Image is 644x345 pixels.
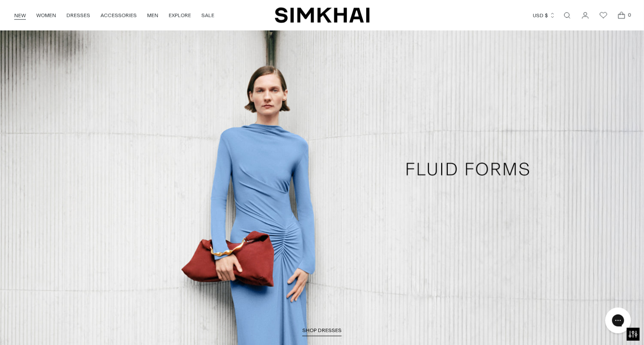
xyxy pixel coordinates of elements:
[66,6,90,25] a: DRESSES
[577,7,594,24] a: Go to the account page
[559,7,576,24] a: Open search modal
[613,7,630,24] a: Open cart modal
[36,6,56,25] a: WOMEN
[601,305,635,336] iframe: Gorgias live chat messenger
[14,6,26,25] a: NEW
[595,7,612,24] a: Wishlist
[201,6,214,25] a: SALE
[101,6,137,25] a: ACCESSORIES
[626,11,634,19] span: 0
[302,328,342,334] span: SHOP DRESSES
[302,328,342,336] a: SHOP DRESSES
[275,7,370,24] a: SIMKHAI
[169,6,191,25] a: EXPLORE
[533,6,556,25] button: USD $
[147,6,158,25] a: MEN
